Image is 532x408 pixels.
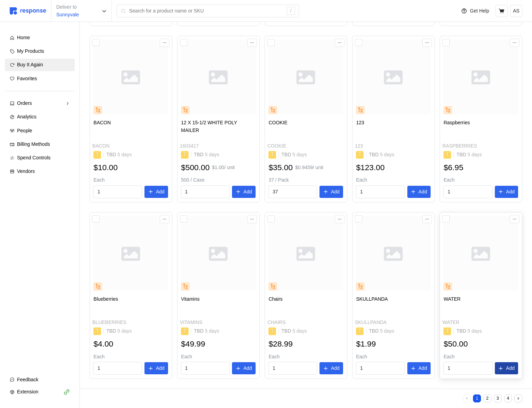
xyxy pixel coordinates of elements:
[506,365,515,372] p: Add
[17,141,50,147] span: Billing Methods
[443,353,518,361] p: Each
[93,162,118,173] h2: $10.00
[194,327,219,335] p: TBD
[418,188,427,196] p: Add
[156,365,165,372] p: Add
[181,353,256,361] p: Each
[93,353,168,361] p: Each
[212,164,235,172] p: $1.00 / unit
[356,339,376,349] h2: $1.99
[379,152,394,157] span: 5 days
[360,362,401,375] input: Qty
[144,362,168,375] button: Add
[291,328,307,334] span: 5 days
[358,327,361,335] p: T
[448,186,488,198] input: Qty
[271,151,274,159] p: T
[106,327,132,335] p: TBD
[281,151,307,159] p: TBD
[443,40,518,114] img: svg%3e
[356,120,364,125] span: 123
[93,339,113,349] h2: $4.00
[356,296,388,302] span: SKULLPANDA
[17,114,36,119] span: Analytics
[17,155,51,160] span: Spend Controls
[443,176,518,184] p: Each
[106,151,132,159] p: TBD
[271,327,274,335] p: T
[93,296,118,302] span: Blueberries
[287,7,295,15] div: /
[291,152,307,157] span: 5 days
[194,151,219,159] p: TBD
[442,142,477,150] p: RASPBERRIES
[243,365,252,372] p: Add
[96,151,99,159] p: T
[180,142,199,150] p: 1603417
[273,362,313,375] input: Qty
[443,216,518,291] img: svg%3e
[17,377,38,382] span: Feedback
[96,327,99,335] p: T
[5,73,75,85] a: Favorites
[5,165,75,178] a: Vendors
[56,3,79,11] p: Deliver to
[319,362,343,375] button: Add
[356,176,431,184] p: Each
[360,186,401,198] input: Qty
[183,151,186,159] p: T
[495,186,518,198] button: Add
[203,328,219,334] span: 5 days
[369,327,394,335] p: TBD
[268,296,282,302] span: Chairs
[466,328,482,334] span: 5 days
[273,186,313,198] input: Qty
[506,188,515,196] p: Add
[267,142,286,150] p: COOKIE
[232,362,256,375] button: Add
[268,339,293,349] h2: $28.99
[268,216,343,291] img: svg%3e
[281,327,307,335] p: TBD
[56,11,79,19] p: Sunnyvale
[331,188,340,196] p: Add
[181,339,205,349] h2: $49.99
[319,186,343,198] button: Add
[5,138,75,151] a: Billing Methods
[93,176,168,184] p: Each
[17,168,35,174] span: Vendors
[356,40,431,114] img: svg%3e
[5,125,75,137] a: People
[268,176,343,184] p: 37 / Pack
[446,151,449,159] p: T
[5,386,75,398] button: Extension
[407,186,431,198] button: Add
[93,40,168,114] img: svg%3e
[5,59,75,71] a: Buy It Again
[268,120,287,125] span: COOKIE
[181,296,199,302] span: Vitamins
[418,365,427,372] p: Add
[456,327,482,335] p: TBD
[268,162,293,173] h2: $35.00
[93,216,168,291] img: svg%3e
[295,164,323,172] p: $0.9459 / unit
[494,394,502,402] button: 3
[185,186,226,198] input: Qty
[5,374,75,386] button: Feedback
[356,353,431,361] p: Each
[17,128,32,133] span: People
[513,7,519,15] p: AS
[5,152,75,164] a: Spend Controls
[473,394,481,402] button: 1
[510,5,522,17] button: AS
[181,120,237,133] span: 12 X 15-1/2 WHITE POLY MAILER
[443,120,469,125] span: Raspberries
[356,162,384,173] h2: $123.00
[144,186,168,198] button: Add
[448,362,488,375] input: Qty
[446,327,449,335] p: T
[443,162,463,173] h2: $6.95
[470,7,489,15] p: Get Help
[185,362,226,375] input: Qty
